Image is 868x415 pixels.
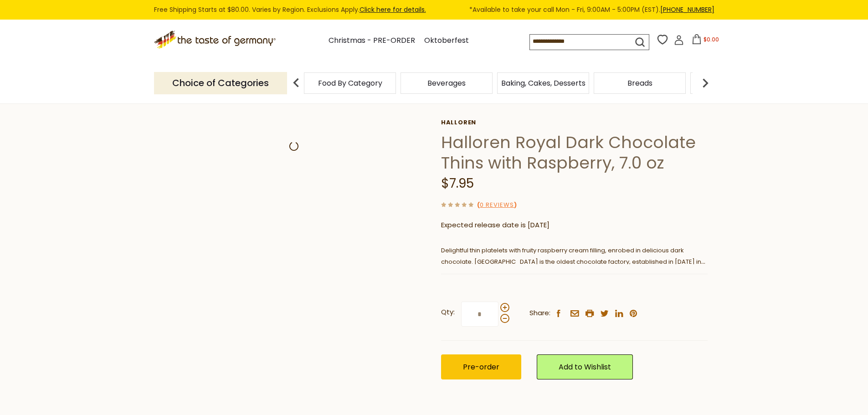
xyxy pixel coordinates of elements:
span: ( ) [477,200,517,209]
span: *Available to take your call Mon - Fri, 9:00AM - 5:00PM (EST). [469,5,714,15]
a: Breads [627,80,652,87]
a: Baking, Cakes, Desserts [501,80,586,87]
a: Add to Wishlist [537,354,633,379]
input: Qty: [461,302,498,327]
a: Halloren [441,119,708,126]
a: Christmas - PRE-ORDER [329,35,415,47]
img: next arrow [696,74,714,92]
div: Free Shipping Starts at $80.00. Varies by Region. Exclusions Apply. [154,5,714,15]
strong: Qty: [441,307,455,318]
button: $0.00 [686,34,724,48]
button: Pre-order [441,354,521,379]
span: Delightful thin platelets with fruity raspberry cream filling, enrobed in delicious dark chocolat... [441,246,705,277]
p: Expected release date is [DATE] [441,220,708,231]
span: $7.95 [441,174,474,192]
a: [PHONE_NUMBER] [660,5,714,14]
a: Oktoberfest [424,35,469,47]
a: Beverages [427,80,466,87]
span: $0.00 [704,36,719,43]
span: Pre-order [463,362,499,372]
img: previous arrow [287,74,305,92]
a: Food By Category [318,80,382,87]
a: 0 Reviews [480,200,514,210]
h1: Halloren Royal Dark Chocolate Thins with Raspberry, 7.0 oz [441,132,708,173]
p: Choice of Categories [154,72,287,94]
span: Share: [529,307,550,319]
a: Click here for details. [360,5,426,14]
